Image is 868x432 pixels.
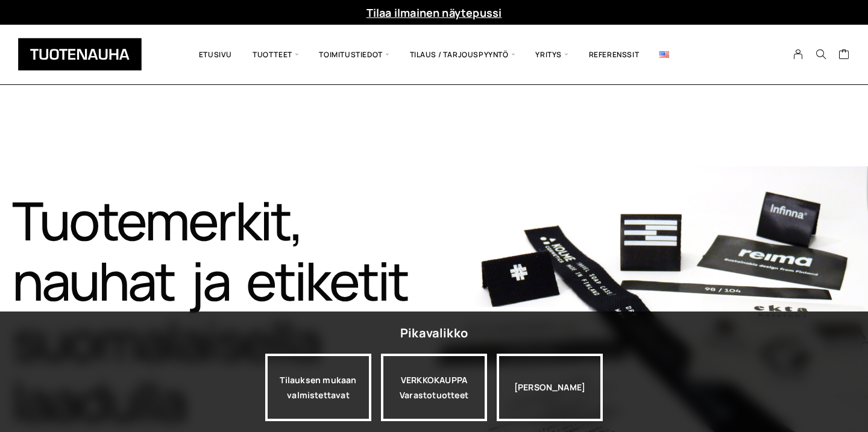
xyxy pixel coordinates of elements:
[381,354,487,421] a: VERKKOKAUPPAVarastotuotteet
[366,5,502,20] a: Tilaa ilmainen näytepussi
[525,34,578,75] span: Yritys
[12,190,434,431] h1: Tuotemerkit, nauhat ja etiketit suomalaisella laadulla​
[659,51,669,58] img: English
[810,49,832,60] button: Search
[579,34,650,75] a: Referenssit
[242,34,309,75] span: Tuotteet
[265,354,371,421] a: Tilauksen mukaan valmistettavat
[381,354,487,421] div: VERKKOKAUPPA Varastotuotteet
[189,34,242,75] a: Etusivu
[497,354,603,421] div: [PERSON_NAME]
[787,49,810,60] a: My Account
[400,322,468,344] div: Pikavalikko
[18,38,142,70] img: Tuotenauha Oy
[400,34,526,75] span: Tilaus / Tarjouspyyntö
[309,34,399,75] span: Toimitustiedot
[838,48,850,63] a: Cart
